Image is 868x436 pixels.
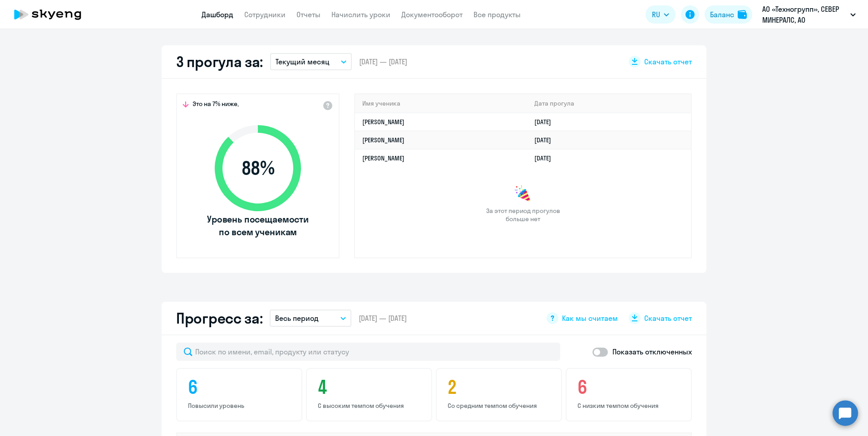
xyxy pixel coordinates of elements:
span: RU [652,9,660,20]
th: Дата прогула [527,94,691,113]
h2: Прогресс за: [176,309,262,327]
h4: 2 [448,376,553,398]
a: Документооборот [401,10,463,19]
button: Балансbalance [705,5,752,24]
img: congrats [514,185,532,203]
a: [PERSON_NAME] [362,154,404,162]
button: Весь период [270,310,351,327]
span: Скачать отчет [644,57,692,67]
span: Как мы считаем [562,313,618,323]
p: Повысили уровень [188,402,293,410]
a: Отчеты [296,10,321,19]
a: [DATE] [534,154,558,162]
span: Скачать отчет [644,313,692,323]
a: Сотрудники [244,10,286,19]
div: Баланс [710,9,734,20]
span: Уровень посещаемости по всем ученикам [206,213,310,238]
img: balance [738,10,747,19]
button: Текущий месяц [270,53,352,70]
a: [DATE] [534,118,558,126]
a: Начислить уроки [331,10,390,19]
input: Поиск по имени, email, продукту или статусу [176,343,560,361]
h4: 4 [318,376,423,398]
p: Весь период [275,313,319,324]
h2: 3 прогула за: [176,53,263,71]
span: 88 % [206,157,310,179]
span: За этот период прогулов больше нет [485,207,561,223]
a: [PERSON_NAME] [362,118,404,126]
p: Текущий месяц [276,56,330,67]
h4: 6 [188,376,293,398]
p: С низким темпом обучения [577,402,683,410]
p: С высоким темпом обучения [318,402,423,410]
span: Это на 7% ниже, [192,100,239,111]
button: АО «Техногрупп», СЕВЕР МИНЕРАЛС, АО [758,4,860,25]
p: Со средним темпом обучения [448,402,553,410]
a: [PERSON_NAME] [362,136,404,144]
button: RU [646,5,676,24]
a: Все продукты [473,10,521,19]
h4: 6 [577,376,683,398]
p: АО «Техногрупп», СЕВЕР МИНЕРАЛС, АО [762,4,847,25]
p: Показать отключенных [612,346,692,357]
a: Дашборд [202,10,233,19]
th: Имя ученика [355,94,527,113]
span: [DATE] — [DATE] [359,57,407,67]
a: [DATE] [534,136,558,144]
span: [DATE] — [DATE] [359,313,407,323]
